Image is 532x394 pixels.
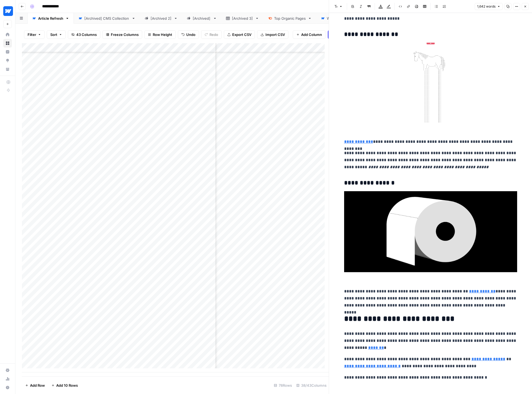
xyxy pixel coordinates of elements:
[84,16,129,21] div: [Archived] CMS Collection
[272,381,294,390] div: 78 Rows
[153,32,172,37] span: Row Height
[257,30,288,39] button: Import CSV
[24,30,45,39] button: Filter
[316,13,365,24] a: WoW Blog Posts
[264,13,316,24] a: Top Organic Pages
[74,13,140,24] a: [Archived] CMS Collection
[3,6,13,16] img: Webflow Logo
[68,30,100,39] button: 43 Columns
[475,3,503,10] button: 1,642 words
[477,4,496,9] span: 1,642 words
[265,32,285,37] span: Import CSV
[38,16,63,21] div: Article Refresh
[232,32,251,37] span: Export CSV
[48,381,81,390] button: Add 10 Rows
[224,30,255,39] button: Export CSV
[294,381,329,390] div: 38/43 Columns
[50,32,57,37] span: Sort
[232,16,253,21] div: [Archived 3]
[111,32,139,37] span: Freeze Columns
[76,32,97,37] span: 43 Columns
[178,30,199,39] button: Undo
[102,30,142,39] button: Freeze Columns
[3,39,12,48] a: Browse
[3,56,12,65] a: Opportunities
[28,32,36,37] span: Filter
[3,366,12,375] a: Settings
[3,30,12,39] a: Home
[3,4,12,18] button: Workspace: Webflow
[293,30,325,39] button: Add Column
[193,16,211,21] div: [Archived]
[30,383,45,388] span: Add Row
[56,383,78,388] span: Add 10 Rows
[186,32,195,37] span: Undo
[221,13,264,24] a: [Archived 3]
[144,30,176,39] button: Row Height
[274,16,306,21] div: Top Organic Pages
[3,383,12,392] button: Help + Support
[22,381,48,390] button: Add Row
[28,13,74,24] a: Article Refresh
[140,13,182,24] a: [Archived 2]
[201,30,222,39] button: Redo
[182,13,221,24] a: [Archived]
[151,16,172,21] div: [Archived 2]
[3,48,12,56] a: Insights
[3,375,12,383] a: Usage
[301,32,322,37] span: Add Column
[47,30,66,39] button: Sort
[3,65,12,73] a: Your Data
[210,32,218,37] span: Redo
